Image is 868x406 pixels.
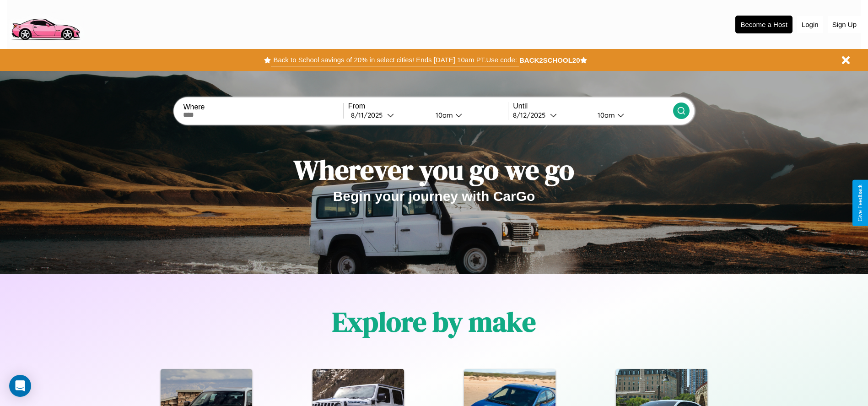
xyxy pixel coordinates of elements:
[183,103,343,111] label: Where
[857,184,863,222] div: Give Feedback
[9,375,31,397] div: Open Intercom Messenger
[428,110,508,120] button: 10am
[797,16,823,33] button: Login
[332,303,536,341] h1: Explore by make
[7,5,84,43] img: logo
[735,16,793,33] button: Become a Host
[431,111,455,119] div: 10am
[590,110,673,120] button: 10am
[593,111,617,119] div: 10am
[348,102,508,110] label: From
[828,16,861,33] button: Sign Up
[351,111,387,119] div: 8 / 11 / 2025
[271,54,519,66] button: Back to School savings of 20% in select cities! Ends [DATE] 10am PT.Use code:
[513,111,550,119] div: 8 / 12 / 2025
[519,56,580,64] b: BACK2SCHOOL20
[513,102,673,110] label: Until
[348,110,428,120] button: 8/11/2025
